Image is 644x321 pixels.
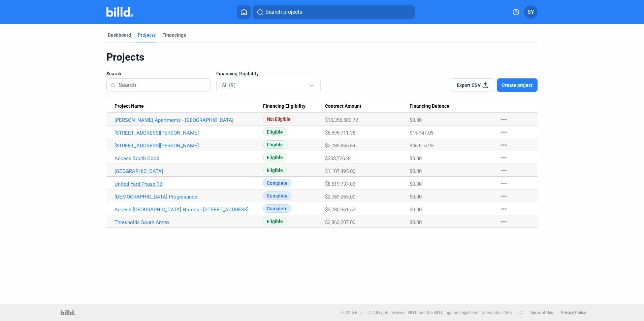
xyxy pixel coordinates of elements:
button: Export CSV [451,78,494,92]
mat-icon: more_horiz [500,179,508,187]
button: SY [524,5,538,19]
span: Complete [263,191,291,200]
span: $0.00 [410,117,422,123]
mat-icon: more_horiz [500,218,508,226]
span: Financing Eligibility [263,103,305,109]
span: Export CSV [457,82,481,88]
button: Create project [497,78,538,92]
span: Eligible [263,128,287,136]
span: SY [527,8,534,16]
span: $0.00 [410,219,422,225]
img: Billd Company Logo [106,7,133,17]
div: Projects [106,51,538,64]
span: Eligible [263,140,287,149]
span: Search [106,70,121,77]
span: $10,356,500.72 [325,117,358,123]
span: $1,107,495.00 [325,168,355,174]
a: United Yard Phase 1B [115,181,263,187]
mat-icon: more_horiz [500,192,508,200]
span: Eligible [263,166,287,174]
span: Eligible [263,153,287,162]
span: $2,769,265.00 [325,194,355,200]
span: Financing Balance [410,103,449,109]
span: Not Eligible [263,115,294,123]
span: $6,595,711.38 [325,130,355,136]
button: Search projects [253,5,415,19]
span: Search projects [265,8,302,16]
span: $0.00 [410,168,422,174]
span: Contract Amount [325,103,361,109]
mat-icon: more_horiz [500,115,508,123]
div: Project Name [115,103,263,109]
p: | [556,310,557,315]
a: [GEOGRAPHIC_DATA] [115,168,263,174]
span: Complete [263,179,291,187]
b: Privacy Policy [561,310,586,315]
span: $15,147.05 [410,130,433,136]
span: Financing Eligibility [216,70,259,77]
span: $3,863,207.00 [325,219,355,225]
div: Financing Eligibility [263,103,325,109]
b: Terms of Use [530,310,553,315]
mat-icon: more_horiz [500,154,508,162]
span: Eligible [263,217,287,225]
span: $46,615.93 [410,143,433,149]
div: Financing Balance [410,103,493,109]
span: $0.00 [410,194,422,200]
div: Financings [162,32,186,38]
div: Dashboard [108,32,131,38]
span: $8,519,737.03 [325,181,355,187]
span: Project Name [115,103,144,109]
span: $0.00 [410,181,422,187]
mat-icon: more_horiz [500,141,508,149]
input: Search [119,78,206,92]
mat-icon: more_horiz [500,167,508,175]
span: $3,780,961.53 [325,207,355,213]
a: Access South Cook [115,155,263,162]
div: Contract Amount [325,103,410,109]
a: Thresholds South Annex [115,219,263,225]
a: [STREET_ADDRESS][PERSON_NAME] [115,143,263,149]
a: [STREET_ADDRESS][PERSON_NAME] [115,130,263,136]
a: Access [GEOGRAPHIC_DATA] Homes - [STREET_ADDRESS] [115,207,263,213]
mat-icon: more_horiz [500,205,508,213]
p: © 2025 Billd, LLC. All rights reserved. BILLD and the BILLD logo are registered trademarks of Bil... [341,310,523,315]
a: [PERSON_NAME] Apartments - [GEOGRAPHIC_DATA] [115,117,263,123]
span: Complete [263,204,291,213]
mat-icon: more_horiz [500,128,508,136]
mat-select-trigger: All (9) [222,82,236,88]
div: Projects [138,32,156,38]
span: $308,726.84 [325,155,352,162]
img: logo [61,310,75,315]
span: Create project [502,82,533,88]
a: [DEMOGRAPHIC_DATA] Progresando [115,194,263,200]
span: $2,789,865.64 [325,143,355,149]
span: $0.00 [410,207,422,213]
span: $0.00 [410,155,422,162]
